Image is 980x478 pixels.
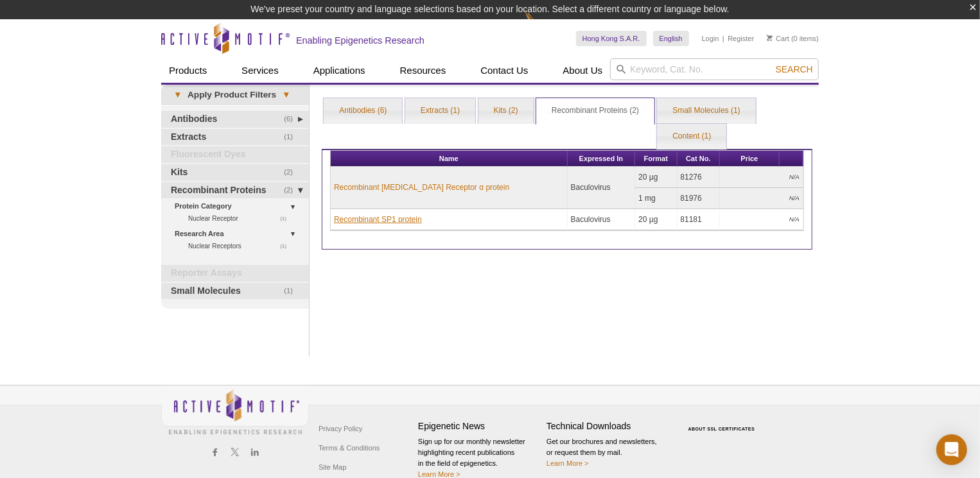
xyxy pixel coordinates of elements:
[556,58,611,83] a: About Us
[720,151,779,167] th: Price
[161,58,214,83] a: Products
[324,98,402,124] a: Antibodies (6)
[284,182,300,199] span: (2)
[547,436,669,469] p: Get our brochures and newsletters, or request them by mail.
[688,427,755,431] a: ABOUT SSL CERTIFICATES
[547,459,589,467] a: Learn More >
[280,213,293,224] span: (1)
[418,421,540,432] h4: Epigenetic News
[610,58,819,80] input: Keyword, Cat. No.
[702,34,719,43] a: Login
[635,188,677,209] td: 1 mg
[188,241,293,252] a: (1)Nuclear Receptors
[547,421,669,432] h4: Technical Downloads
[678,188,721,209] td: 81976
[657,124,726,149] a: Content (1)
[315,438,383,457] a: Terms & Conditions
[678,209,721,230] td: 81181
[720,209,803,230] td: N/A
[306,58,373,83] a: Applications
[767,34,789,43] a: Cart
[280,241,293,252] span: (1)
[473,58,536,83] a: Contact Us
[678,151,721,167] th: Cat No.
[767,35,773,41] img: Your Cart
[568,209,636,230] td: Baculovirus
[161,386,309,438] img: Active Motif,
[728,34,754,43] a: Register
[392,58,454,83] a: Resources
[161,164,309,181] a: (2)Kits
[161,283,309,300] a: (1)Small Molecules
[568,167,636,209] td: Baculovirus
[936,434,967,465] div: Open Intercom Messenger
[635,167,677,188] td: 20 µg
[315,419,365,438] a: Privacy Policy
[168,89,188,101] span: ▾
[678,167,721,188] td: 81276
[405,98,475,124] a: Extracts (1)
[161,265,309,282] a: Reporter Assays
[653,31,689,46] a: English
[418,470,460,478] a: Learn More >
[315,457,349,477] a: Site Map
[478,98,534,124] a: Kits (2)
[334,182,509,193] a: Recombinant [MEDICAL_DATA] Receptor α protein
[161,85,309,105] a: ▾Apply Product Filters▾
[720,167,803,188] td: N/A
[675,408,771,436] table: Click to Verify - This site chose Symantec SSL for secure e-commerce and confidential communicati...
[188,213,293,224] a: (1)Nuclear Receptor
[175,200,301,213] a: Protein Category
[720,188,803,209] td: N/A
[161,129,309,146] a: (1)Extracts
[722,31,724,46] li: |
[767,31,819,46] li: (0 items)
[772,64,817,75] button: Search
[635,209,677,230] td: 20 µg
[161,146,309,163] a: Fluorescent Dyes
[276,89,296,101] span: ▾
[536,98,654,124] a: Recombinant Proteins (2)
[284,283,300,300] span: (1)
[234,58,286,83] a: Services
[776,64,813,74] span: Search
[334,214,422,225] a: Recombinant SP1 protein
[296,35,424,46] h2: Enabling Epigenetics Research
[657,98,755,124] a: Small Molecules (1)
[525,10,559,40] img: Change Here
[635,151,677,167] th: Format
[568,151,636,167] th: Expressed In
[576,31,647,46] a: Hong Kong S.A.R.
[284,111,300,128] span: (6)
[161,111,309,128] a: (6)Antibodies
[284,164,300,181] span: (2)
[175,227,301,241] a: Research Area
[284,129,300,146] span: (1)
[331,151,568,167] th: Name
[161,182,309,199] a: (2)Recombinant Proteins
